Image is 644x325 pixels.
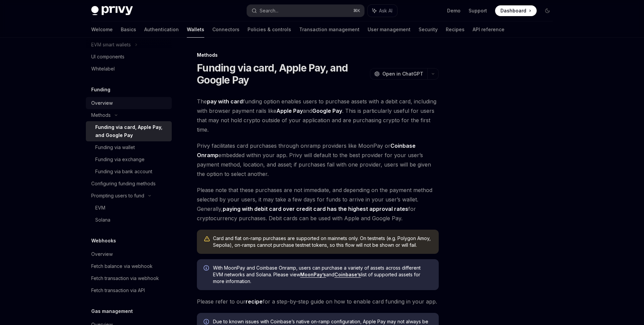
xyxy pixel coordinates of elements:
a: Demo [447,7,461,14]
a: Funding via card, Apple Pay, and Google Pay [86,121,172,141]
a: MoonPay’s [300,272,326,278]
a: Support [469,7,487,14]
a: Coinbase’s [334,272,361,278]
span: Privy facilitates card purchases through onramp providers like MoonPay or embedded within your ap... [197,141,439,179]
span: Please note that these purchases are not immediate, and depending on the payment method selected ... [197,185,439,223]
strong: Apple Pay [276,107,303,114]
h5: Funding [91,86,110,94]
a: Policies & controls [248,21,291,38]
div: UI components [91,53,124,61]
a: API reference [473,21,504,38]
a: Security [419,21,438,38]
div: Methods [197,52,439,58]
a: Funding via bank account [86,166,172,178]
a: Overview [86,97,172,109]
span: Dashboard [500,7,526,14]
div: Whitelabel [91,65,115,73]
a: Fetch transaction via API [86,284,172,296]
h5: Webhooks [91,237,116,245]
a: Funding via wallet [86,141,172,153]
button: Open in ChatGPT [370,68,427,80]
strong: Google Pay [312,107,342,114]
svg: Warning [204,236,210,242]
a: Basics [121,21,136,38]
a: recipe [246,298,263,305]
span: The funding option enables users to purchase assets with a debit card, including with browser pay... [197,97,439,134]
div: Solana [95,216,110,224]
a: Whitelabel [86,63,172,75]
button: Ask AI [368,5,397,17]
div: Configuring funding methods [91,180,156,188]
a: Funding via exchange [86,153,172,166]
div: Fetch transaction via webhook [91,274,159,282]
a: Dashboard [495,5,537,16]
div: Prompting users to fund [91,192,144,200]
span: Please refer to our for a step-by-step guide on how to enable card funding in your app. [197,297,439,306]
button: Search...⌘K [247,5,364,17]
div: Methods [91,111,111,119]
a: Welcome [91,21,113,38]
h1: Funding via card, Apple Pay, and Google Pay [197,62,367,86]
strong: pay with card [207,98,243,105]
div: Funding via exchange [95,155,145,164]
span: With MoonPay and Coinbase Onramp, users can purchase a variety of assets across different EVM net... [213,265,432,285]
div: Card and fiat on-ramp purchases are supported on mainnets only. On testnets (e.g. Polygon Amoy, S... [213,235,432,248]
a: EVM [86,202,172,214]
span: ⌘ K [353,8,360,13]
div: EVM [95,204,105,212]
div: Fetch transaction via API [91,286,145,294]
div: Funding via wallet [95,143,135,151]
a: Connectors [212,21,239,38]
a: UI components [86,51,172,63]
svg: Info [204,265,210,272]
a: User management [368,21,411,38]
a: Transaction management [299,21,360,38]
img: dark logo [91,6,133,15]
div: Search... [260,7,278,15]
div: Funding via card, Apple Pay, and Google Pay [95,123,168,139]
button: Toggle dark mode [542,5,553,16]
span: Open in ChatGPT [382,71,423,77]
a: Authentication [144,21,179,38]
a: Solana [86,214,172,226]
a: Overview [86,248,172,260]
div: Overview [91,99,113,107]
div: Fetch balance via webhook [91,262,153,270]
a: Configuring funding methods [86,178,172,190]
a: Wallets [187,21,204,38]
h5: Gas management [91,307,133,315]
a: Recipes [446,21,465,38]
a: Fetch balance via webhook [86,260,172,272]
div: Overview [91,250,113,258]
span: Ask AI [379,7,392,14]
a: Fetch transaction via webhook [86,272,172,284]
strong: paying with debit card over credit card has the highest approval rates [223,205,408,212]
div: Funding via bank account [95,168,152,176]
